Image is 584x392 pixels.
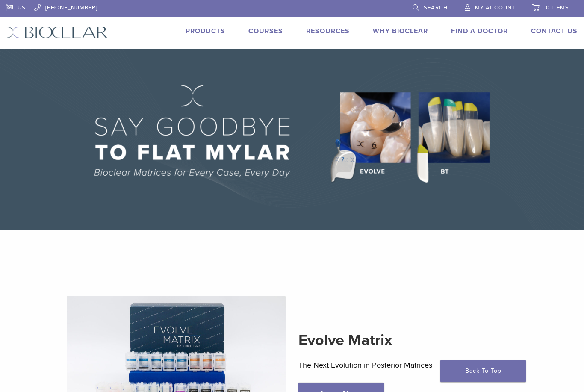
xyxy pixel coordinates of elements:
a: Back To Top [440,360,526,382]
a: Courses [248,27,283,35]
p: The Next Evolution in Posterior Matrices [298,359,517,371]
span: 0 items [546,4,569,11]
h2: Evolve Matrix [298,330,517,351]
span: Search [424,4,448,11]
a: Why Bioclear [373,27,428,35]
a: Contact Us [531,27,578,35]
a: Resources [306,27,350,35]
a: Find A Doctor [451,27,508,35]
span: My Account [475,4,515,11]
a: Products [186,27,225,35]
img: Bioclear [6,26,108,38]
